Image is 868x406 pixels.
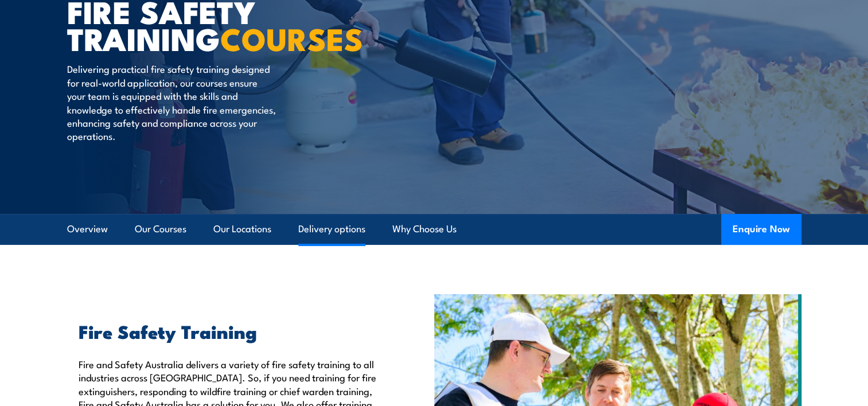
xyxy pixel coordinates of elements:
button: Enquire Now [721,214,801,245]
a: Our Courses [135,214,186,244]
a: Overview [67,214,108,244]
strong: COURSES [220,14,363,61]
p: Delivering practical fire safety training designed for real-world application, our courses ensure... [67,62,277,142]
a: Delivery options [298,214,365,244]
a: Why Choose Us [392,214,457,244]
a: Our Locations [213,214,271,244]
h2: Fire Safety Training [79,323,382,339]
